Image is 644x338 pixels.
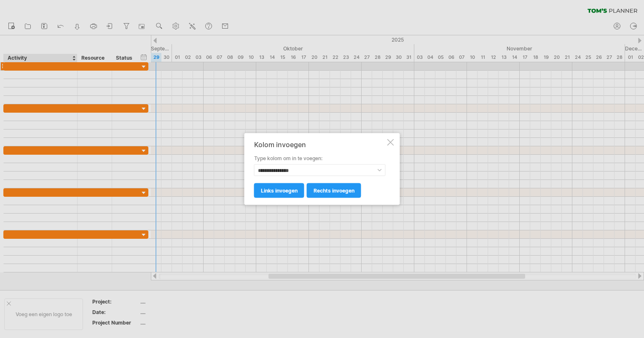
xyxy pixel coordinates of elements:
span: links invoegen [261,187,298,194]
div: Kolom invoegen [254,141,386,148]
label: Type kolom om in te voegen: [254,155,386,162]
a: links invoegen [254,183,304,198]
span: rechts invoegen [314,187,354,194]
a: rechts invoegen [307,183,361,198]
